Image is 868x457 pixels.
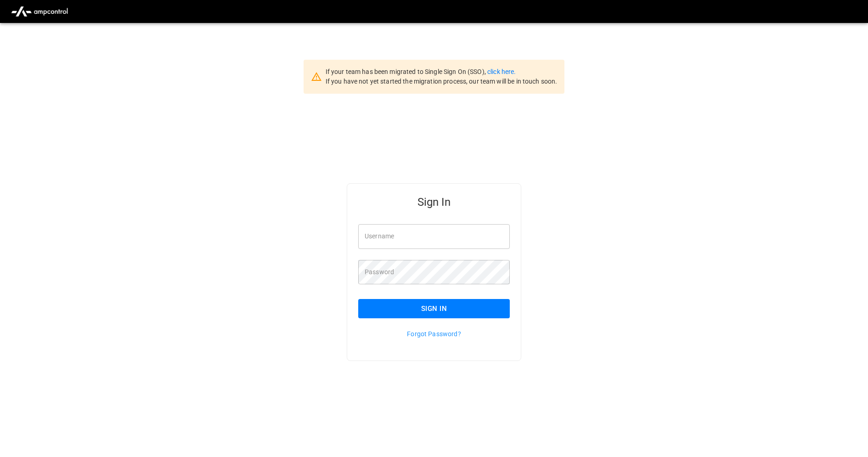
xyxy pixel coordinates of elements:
[326,68,487,75] span: If your team has been migrated to Single Sign On (SSO),
[487,68,516,75] a: click here.
[7,3,72,20] img: ampcontrol.io logo
[326,78,558,85] span: If you have not yet started the migration process, our team will be in touch soon.
[358,329,510,339] p: Forgot Password?
[358,195,510,209] h5: Sign In
[358,299,510,318] button: Sign In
